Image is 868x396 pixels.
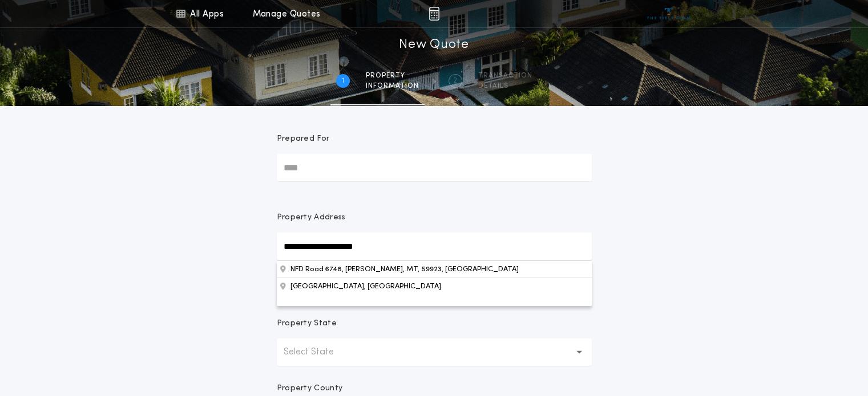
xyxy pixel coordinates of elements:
[647,8,690,19] img: vs-icon
[277,260,592,277] button: Property Address[GEOGRAPHIC_DATA], [GEOGRAPHIC_DATA]
[429,7,439,21] img: img
[366,81,419,91] span: information
[277,133,330,145] p: Prepared For
[478,71,532,80] span: Transaction
[277,318,337,329] p: Property State
[277,154,592,181] input: Prepared For
[399,36,469,54] h1: New Quote
[277,277,592,295] button: Property AddressNFD Road 6748, [PERSON_NAME], MT, 59923, [GEOGRAPHIC_DATA]
[284,345,352,359] p: Select State
[277,338,592,366] button: Select State
[277,383,343,394] p: Property County
[453,76,457,85] h2: 2
[366,71,419,80] span: Property
[478,81,532,91] span: details
[342,76,344,85] h2: 1
[277,212,592,223] p: Property Address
